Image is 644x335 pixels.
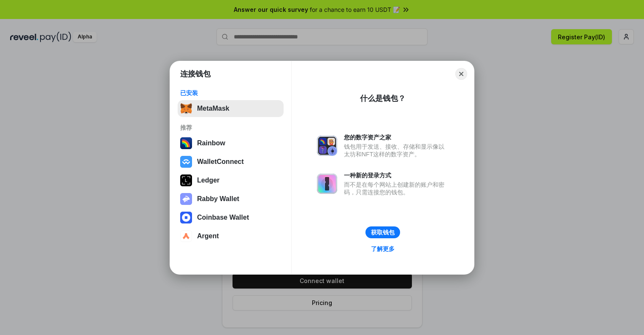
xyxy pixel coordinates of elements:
img: svg+xml,%3Csvg%20width%3D%22120%22%20height%3D%22120%22%20viewBox%3D%220%200%20120%20120%22%20fil... [180,137,192,149]
button: Close [455,68,467,80]
div: Rabby Wallet [197,195,239,203]
div: 什么是钱包？ [360,93,406,103]
button: Ledger [178,172,284,189]
div: 了解更多 [371,245,395,253]
div: 获取钱包 [371,229,395,236]
div: Rainbow [197,139,225,147]
div: 已安装 [180,89,281,97]
div: Coinbase Wallet [197,214,249,221]
img: svg+xml,%3Csvg%20xmlns%3D%22http%3A%2F%2Fwww.w3.org%2F2000%2Fsvg%22%20fill%3D%22none%22%20viewBox... [180,193,192,205]
div: 推荐 [180,124,281,131]
button: Rabby Wallet [178,191,284,207]
img: svg+xml,%3Csvg%20fill%3D%22none%22%20height%3D%2233%22%20viewBox%3D%220%200%2035%2033%22%20width%... [180,103,192,114]
h1: 连接钱包 [180,69,211,79]
div: 而不是在每个网站上创建新的账户和密码，只需连接您的钱包。 [344,181,449,196]
img: svg+xml,%3Csvg%20xmlns%3D%22http%3A%2F%2Fwww.w3.org%2F2000%2Fsvg%22%20width%3D%2228%22%20height%3... [180,174,192,186]
div: 您的数字资产之家 [344,133,449,141]
button: 获取钱包 [365,226,400,238]
img: svg+xml,%3Csvg%20width%3D%2228%22%20height%3D%2228%22%20viewBox%3D%220%200%2028%2028%22%20fill%3D... [180,230,192,242]
img: svg+xml,%3Csvg%20xmlns%3D%22http%3A%2F%2Fwww.w3.org%2F2000%2Fsvg%22%20fill%3D%22none%22%20viewBox... [317,136,337,156]
div: WalletConnect [197,158,244,166]
button: Coinbase Wallet [178,209,284,226]
button: WalletConnect [178,153,284,170]
div: MetaMask [197,105,229,112]
img: svg+xml,%3Csvg%20width%3D%2228%22%20height%3D%2228%22%20viewBox%3D%220%200%2028%2028%22%20fill%3D... [180,212,192,223]
img: svg+xml,%3Csvg%20xmlns%3D%22http%3A%2F%2Fwww.w3.org%2F2000%2Fsvg%22%20fill%3D%22none%22%20viewBox... [317,174,337,194]
a: 了解更多 [366,243,400,254]
button: MetaMask [178,100,284,117]
div: 钱包用于发送、接收、存储和显示像以太坊和NFT这样的数字资产。 [344,143,449,158]
button: Argent [178,228,284,245]
div: 一种新的登录方式 [344,172,449,179]
img: svg+xml,%3Csvg%20width%3D%2228%22%20height%3D%2228%22%20viewBox%3D%220%200%2028%2028%22%20fill%3D... [180,156,192,168]
button: Rainbow [178,135,284,152]
div: Argent [197,232,219,240]
div: Ledger [197,177,219,184]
